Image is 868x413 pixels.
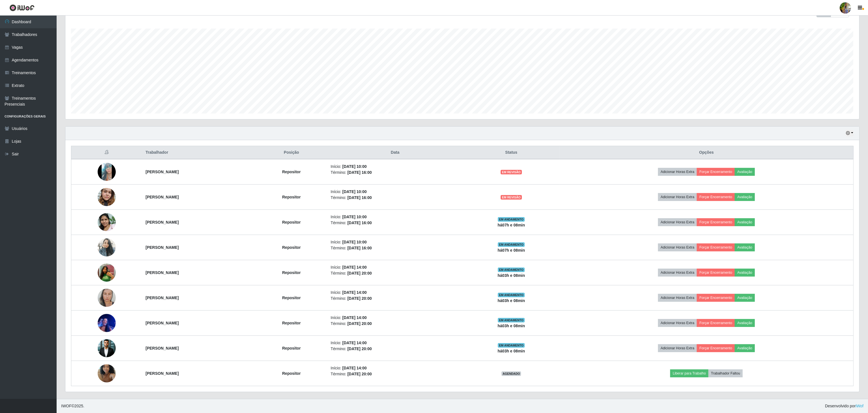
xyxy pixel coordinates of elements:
[145,346,179,350] strong: [PERSON_NAME]
[145,371,179,376] strong: [PERSON_NAME]
[658,218,697,226] button: Adicionar Horas Extra
[697,168,735,176] button: Forçar Encerramento
[145,296,179,300] strong: [PERSON_NAME]
[331,170,460,176] li: Término:
[697,218,735,226] button: Forçar Encerramento
[145,270,179,275] strong: [PERSON_NAME]
[282,270,301,275] strong: Repositor
[347,221,372,225] time: [DATE] 16:00
[658,294,697,302] button: Adicionar Horas Extra
[331,340,460,346] li: Início:
[658,243,697,251] button: Adicionar Horas Extra
[61,404,72,408] span: IWOF
[498,298,525,303] strong: há 03 h e 08 min
[98,152,116,192] img: 1755380382994.jpeg
[501,371,521,376] span: AGENDADO
[347,346,372,351] time: [DATE] 20:00
[498,242,525,247] span: EM ANDAMENTO
[498,349,525,353] strong: há 03 h e 08 min
[145,220,179,224] strong: [PERSON_NAME]
[670,369,708,377] button: Liberar para Trabalho
[498,273,525,278] strong: há 03 h e 08 min
[98,283,116,313] img: 1755391845867.jpeg
[347,271,372,275] time: [DATE] 20:00
[347,321,372,326] time: [DATE] 20:00
[347,195,372,200] time: [DATE] 16:00
[61,403,84,409] span: © 2025 .
[282,296,301,300] strong: Repositor
[735,344,755,352] button: Avaliação
[498,223,525,227] strong: há 07 h e 08 min
[560,146,853,159] th: Opções
[98,335,116,362] img: 1757210269683.jpeg
[331,371,460,377] li: Término:
[331,220,460,226] li: Término:
[331,296,460,301] li: Término:
[331,290,460,296] li: Início:
[282,245,301,250] strong: Repositor
[98,311,116,335] img: 1753895046968.jpeg
[498,318,525,322] span: EM ANDAMENTO
[98,185,116,209] img: 1756311353314.jpeg
[145,321,179,325] strong: [PERSON_NAME]
[697,319,735,327] button: Forçar Encerramento
[498,217,525,222] span: EM ANDAMENTO
[658,269,697,277] button: Adicionar Horas Extra
[342,164,367,169] time: [DATE] 10:00
[331,239,460,245] li: Início:
[145,195,179,199] strong: [PERSON_NAME]
[282,195,301,199] strong: Repositor
[331,365,460,371] li: Início:
[501,170,522,174] span: EM REVISÃO
[658,319,697,327] button: Adicionar Horas Extra
[342,341,367,345] time: [DATE] 14:00
[658,168,697,176] button: Adicionar Horas Extra
[145,245,179,250] strong: [PERSON_NAME]
[331,214,460,220] li: Início:
[9,4,35,11] img: CoreUI Logo
[282,220,301,224] strong: Repositor
[98,354,116,393] img: 1756855228646.jpeg
[98,210,116,234] img: 1756721929022.jpeg
[331,245,460,251] li: Término:
[342,366,367,370] time: [DATE] 14:00
[282,321,301,325] strong: Repositor
[142,146,256,159] th: Trabalhador
[331,321,460,327] li: Término:
[282,170,301,174] strong: Repositor
[735,319,755,327] button: Avaliação
[697,269,735,277] button: Forçar Encerramento
[498,268,525,272] span: EM ANDAMENTO
[342,265,367,269] time: [DATE] 14:00
[282,346,301,350] strong: Repositor
[347,246,372,250] time: [DATE] 16:00
[342,189,367,194] time: [DATE] 10:00
[498,293,525,297] span: EM ANDAMENTO
[282,371,301,376] strong: Repositor
[342,240,367,244] time: [DATE] 10:00
[331,195,460,201] li: Término:
[658,344,697,352] button: Adicionar Horas Extra
[735,269,755,277] button: Avaliação
[347,296,372,301] time: [DATE] 20:00
[347,170,372,175] time: [DATE] 16:00
[342,315,367,320] time: [DATE] 14:00
[735,168,755,176] button: Avaliação
[658,193,697,201] button: Adicionar Horas Extra
[331,264,460,270] li: Início:
[145,170,179,174] strong: [PERSON_NAME]
[708,369,743,377] button: Trabalhador Faltou
[735,193,755,201] button: Avaliação
[342,215,367,219] time: [DATE] 10:00
[342,290,367,295] time: [DATE] 14:00
[498,248,525,252] strong: há 07 h e 08 min
[735,294,755,302] button: Avaliação
[331,164,460,170] li: Início:
[463,146,560,159] th: Status
[825,403,863,409] span: Desenvolvido por
[501,195,522,200] span: EM REVISÃO
[98,228,116,267] img: 1757103327275.jpeg
[331,189,460,195] li: Início:
[331,315,460,321] li: Início:
[256,146,327,159] th: Posição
